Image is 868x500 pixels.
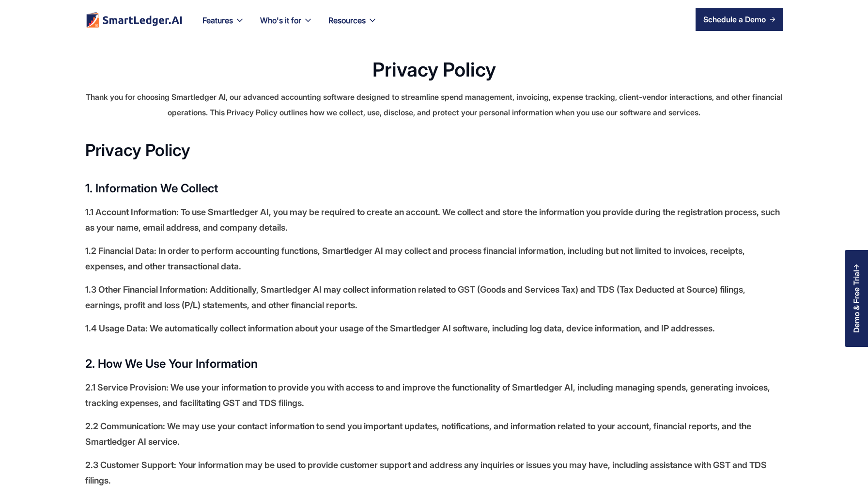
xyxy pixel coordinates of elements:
[85,181,218,195] strong: 1. Information We Collect
[85,457,783,488] p: 2.3 Customer Support: Your information may be used to provide customer support and address any in...
[85,321,783,336] p: 1.4 Usage Data: We automatically collect information about your usage of the Smartledger AI softw...
[260,14,301,27] div: Who's it for
[202,14,233,27] div: Features
[85,243,783,274] p: 1.2 Financial Data: In order to perform accounting functions, Smartledger AI may collect and proc...
[372,58,496,81] strong: Privacy Policy
[85,12,183,28] a: home
[85,357,258,371] strong: 2. How We Use Your Information
[85,89,783,120] p: Thank you for choosing Smartledger AI, our advanced accounting software designed to streamline sp...
[85,282,783,313] p: 1.3 Other Financial Information: Additionally, Smartledger AI may collect information related to ...
[770,16,775,22] img: arrow right icon
[195,14,252,39] div: Features
[85,204,783,235] p: 1.1 Account Information: To use Smartledger AI, you may be required to create an account. We coll...
[852,270,861,333] div: Demo & Free Trial
[703,14,766,25] div: Schedule a Demo
[328,14,366,27] div: Resources
[321,14,385,39] div: Resources
[85,140,190,160] strong: Privacy Policy
[85,419,783,450] p: 2.2 Communication: We may use your contact information to send you important updates, notificatio...
[85,12,183,28] img: footer logo
[696,8,783,31] a: Schedule a Demo
[252,14,321,39] div: Who's it for
[85,380,783,411] p: 2.1 Service Provision: We use your information to provide you with access to and improve the func...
